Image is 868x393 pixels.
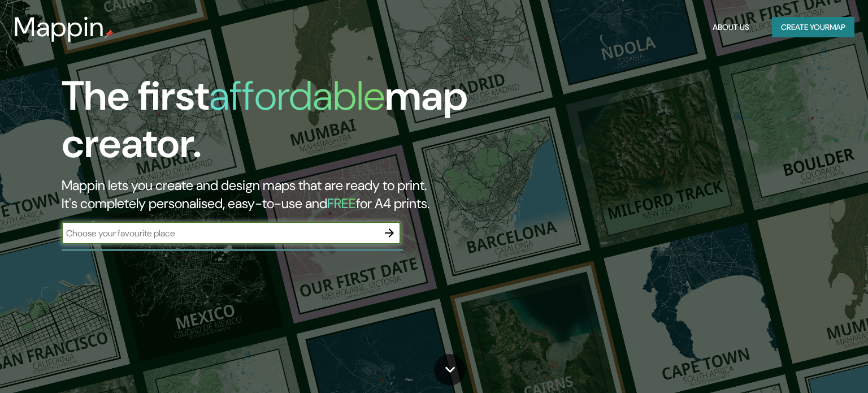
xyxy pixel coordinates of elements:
h2: Mappin lets you create and design maps that are ready to print. It's completely personalised, eas... [62,176,496,213]
button: About Us [708,17,754,38]
h5: FREE [327,195,356,212]
img: mappin-pin [105,29,114,38]
input: Choose your favourite place [62,227,378,240]
h1: affordable [209,70,385,122]
h1: The first map creator. [62,72,496,176]
button: Create yourmap [772,17,854,38]
h3: Mappin [14,11,105,43]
